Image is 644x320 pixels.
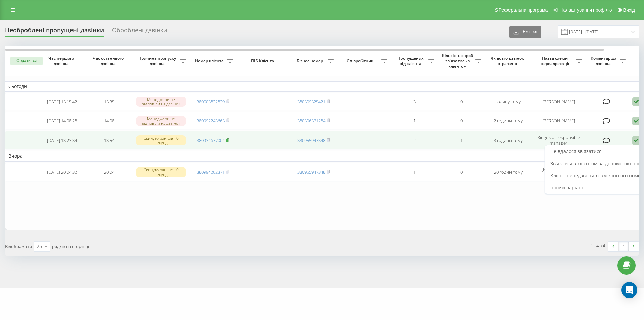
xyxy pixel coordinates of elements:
a: 380992243665 [197,118,225,124]
span: Час першого дзвінка [44,56,80,66]
span: ПІБ Клієнта [242,58,284,64]
td: 13:54 [86,131,132,150]
span: Відображати [5,243,32,249]
td: 1 [391,112,438,130]
button: Обрати всі [10,57,43,65]
a: 380503822829 [197,99,225,105]
span: Інший варіант [550,184,584,191]
span: Час останнього дзвінка [91,56,127,66]
span: Причина пропуску дзвінка [136,56,180,66]
td: [PERSON_NAME], [PERSON_NAME] [532,163,585,182]
span: Співробітник [340,58,381,64]
td: 15:35 [86,93,132,111]
div: Скинуто раніше 10 секунд [136,135,186,145]
span: Бізнес номер [293,58,328,64]
td: 0 [438,93,485,111]
div: Менеджери не відповіли на дзвінок [136,97,186,107]
td: 1 [438,131,485,150]
a: 380506571284 [297,118,325,124]
span: рядків на сторінці [52,243,89,249]
td: [DATE] 14:08:28 [39,112,86,130]
span: Коментар до дзвінка [589,56,620,66]
td: 1 [391,163,438,182]
td: годину тому [485,93,532,111]
span: Пропущених від клієнта [394,56,428,66]
span: Кількість спроб зв'язатись з клієнтом [441,53,475,69]
a: 380509525421 [297,99,325,105]
span: Вихід [623,7,635,13]
td: [PERSON_NAME] [532,112,585,130]
td: 20:04 [86,163,132,182]
div: 1 - 4 з 4 [591,242,605,249]
td: 3 години тому [485,131,532,150]
td: 20 годин тому [485,163,532,182]
div: Скинуто раніше 10 секунд [136,167,186,177]
a: 1 [619,242,629,251]
td: 2 години тому [485,112,532,130]
td: 14:08 [86,112,132,130]
div: Open Intercom Messenger [621,282,637,298]
td: [PERSON_NAME] [532,93,585,111]
td: 3 [391,93,438,111]
div: Необроблені пропущені дзвінки [5,27,104,37]
td: Ringostat responsible manager [532,131,585,150]
td: [DATE] 15:15:42 [39,93,86,111]
a: 380934677004 [197,137,225,143]
td: 2 [391,131,438,150]
div: Менеджери не відповіли на дзвінок [136,116,186,126]
span: Номер клієнта [193,58,227,64]
td: [DATE] 13:23:34 [39,131,86,150]
span: Як довго дзвінок втрачено [490,56,526,66]
button: Експорт [509,26,541,38]
span: Налаштування профілю [559,7,612,13]
a: 380994262371 [197,169,225,175]
td: [DATE] 20:04:32 [39,163,86,182]
div: 25 [37,243,42,250]
span: Не вдалося зв'язатися [550,148,602,154]
div: Оброблені дзвінки [112,27,167,37]
span: Реферальна програма [499,7,548,13]
td: 0 [438,112,485,130]
td: 0 [438,163,485,182]
a: 380955947348 [297,169,325,175]
span: Назва схеми переадресації [535,56,576,66]
a: 380955947348 [297,137,325,143]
